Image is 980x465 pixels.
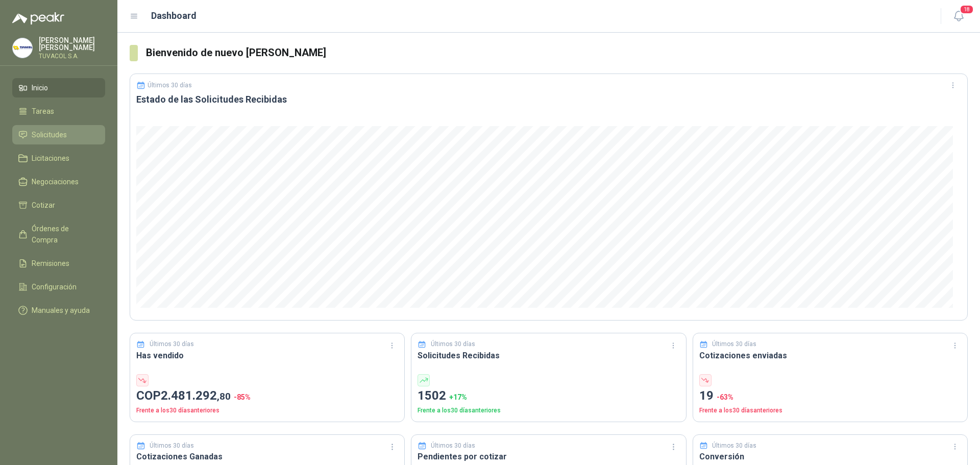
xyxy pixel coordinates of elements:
a: Cotizar [12,195,105,215]
p: Últimos 30 días [431,339,475,349]
span: ,80 [217,390,231,402]
p: Últimos 30 días [712,441,756,451]
p: Frente a los 30 días anteriores [418,406,679,415]
a: Manuales y ayuda [12,301,105,320]
a: Solicitudes [12,125,105,144]
span: Cotizar [32,200,55,211]
p: Frente a los 30 días anteriores [699,406,961,415]
h1: Dashboard [151,9,197,23]
span: Órdenes de Compra [32,223,95,246]
p: [PERSON_NAME] [PERSON_NAME] [39,37,105,51]
p: 1502 [418,386,679,406]
p: TUVACOL S.A. [39,53,105,59]
p: Últimos 30 días [148,82,192,89]
a: Órdenes de Compra [12,219,105,250]
h3: Solicitudes Recibidas [418,349,679,362]
a: Licitaciones [12,149,105,168]
a: Remisiones [12,254,105,273]
span: Manuales y ayuda [32,305,90,316]
h3: Cotizaciones Ganadas [136,450,398,463]
p: Últimos 30 días [712,339,756,349]
h3: Has vendido [136,349,398,362]
p: Frente a los 30 días anteriores [136,406,398,415]
p: Últimos 30 días [150,441,194,451]
span: 2.481.292 [161,388,231,403]
p: Últimos 30 días [431,441,475,451]
span: 18 [960,5,974,14]
a: Configuración [12,277,105,297]
button: 18 [949,7,968,26]
span: Solicitudes [32,129,67,140]
a: Tareas [12,102,105,121]
span: Configuración [32,281,77,292]
span: Remisiones [32,258,69,269]
span: Inicio [32,82,48,93]
span: -63 % [717,393,733,401]
span: Licitaciones [32,153,69,164]
a: Negociaciones [12,172,105,191]
span: Tareas [32,106,54,117]
img: Logo peakr [12,12,64,25]
span: -85 % [234,393,251,401]
p: Últimos 30 días [150,339,194,349]
span: + 17 % [449,393,467,401]
p: COP [136,386,398,406]
h3: Pendientes por cotizar [418,450,679,463]
a: Inicio [12,78,105,97]
h3: Cotizaciones enviadas [699,349,961,362]
span: Negociaciones [32,176,79,187]
h3: Conversión [699,450,961,463]
img: Company Logo [13,38,32,58]
h3: Estado de las Solicitudes Recibidas [136,93,961,106]
h3: Bienvenido de nuevo [PERSON_NAME] [146,45,968,61]
p: 19 [699,386,961,406]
